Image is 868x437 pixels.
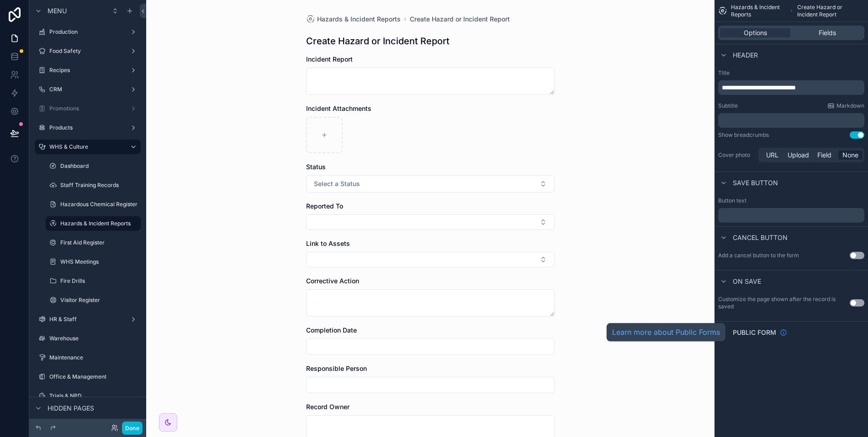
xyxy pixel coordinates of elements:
a: Recipes [35,63,141,78]
span: URL [766,151,778,160]
button: Select Button [306,214,555,230]
a: Hazards & Incident Reports [306,15,401,24]
span: Corrective Action [306,277,359,285]
span: Reported To [306,202,343,210]
a: Dashboard [46,159,141,173]
span: Status [306,163,326,171]
a: First Aid Register [46,235,141,250]
label: Button text [718,197,746,204]
span: Create Hazard or Incident Report [797,4,864,18]
a: Hazards & Incident Reports [46,216,141,231]
a: Fire Drills [46,274,141,288]
span: Options [744,28,767,37]
span: Hazards & Incident Reports [731,4,786,18]
label: First Aid Register [60,239,139,246]
a: Staff Training Records [46,178,141,192]
span: Menu [48,6,67,16]
div: scrollable content [718,80,864,95]
button: Done [122,421,143,435]
span: None [842,151,858,160]
label: CRM [49,86,126,93]
span: Save button [733,178,778,187]
a: Maintenance [35,350,141,365]
label: Title [718,69,864,77]
label: Staff Training Records [60,182,139,189]
span: Completion Date [306,326,357,334]
div: Show breadcrumbs [718,131,769,139]
button: Select Button [306,252,555,267]
label: Trials & NPD [49,392,139,400]
span: Public form [733,328,776,337]
label: Recipes [49,67,126,74]
span: Upload [788,151,809,160]
label: HR & Staff [49,316,126,323]
label: Cover photo [718,151,755,159]
div: scrollable content [718,208,864,223]
a: HR & Staff [35,312,141,327]
span: Markdown [836,102,864,109]
span: Hidden pages [48,404,94,413]
a: Markdown [827,102,864,109]
a: Promotions [35,101,141,116]
label: Hazards & Incident Reports [60,220,135,227]
span: Header [733,51,758,60]
span: Responsible Person [306,364,367,372]
span: Record Owner [306,403,349,411]
label: Dashboard [60,162,139,170]
label: Products [49,124,126,131]
a: Visitor Register [46,293,141,307]
label: Subtitle [718,102,738,109]
div: scrollable content [718,113,864,128]
span: Hazards & Incident Reports [317,15,401,24]
span: Incident Report [306,55,353,63]
span: Link to Assets [306,239,350,247]
label: Customize the page shown after the record is saved [718,296,850,310]
label: Promotions [49,105,126,112]
label: Food Safety [49,47,126,55]
a: CRM [35,82,141,97]
a: Products [35,120,141,135]
span: Cancel button [733,233,788,242]
button: Select Button [306,175,555,192]
h1: Create Hazard or Incident Report [306,35,450,47]
span: Field [817,151,831,160]
label: Fire Drills [60,277,139,285]
label: Visitor Register [60,297,139,304]
span: Fields [819,28,836,37]
a: Production [35,25,141,39]
label: WHS Meetings [60,258,139,265]
span: Incident Attachments [306,104,371,112]
a: Food Safety [35,44,141,58]
label: Maintenance [49,354,139,361]
label: Production [49,28,126,36]
label: Add a cancel button to the form [718,252,799,259]
a: Create Hazard or Incident Report [410,15,510,24]
a: Learn more about Public Forms [612,327,720,338]
a: WHS & Culture [35,140,141,154]
label: Warehouse [49,335,139,342]
a: WHS Meetings [46,255,141,269]
a: Office & Management [35,369,141,384]
a: Hazardous Chemical Register [46,197,141,212]
a: Trials & NPD [35,389,141,403]
span: On save [733,277,761,286]
label: Office & Management [49,373,139,380]
span: Select a Status [314,179,360,188]
a: Warehouse [35,331,141,346]
label: Hazardous Chemical Register [60,201,139,208]
label: WHS & Culture [49,143,122,151]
